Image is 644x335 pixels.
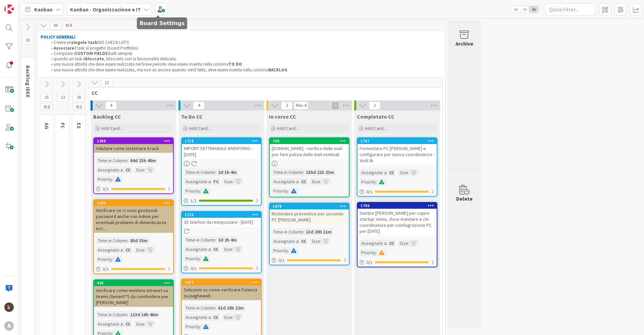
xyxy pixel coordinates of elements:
[182,212,261,226] div: 171535 telefoni da reimpostare - [DATE]
[94,200,173,206] div: 1394
[511,6,520,13] span: 1x
[376,249,377,256] span: :
[270,203,349,209] div: 1678
[299,178,300,185] span: :
[272,247,288,254] div: Priority
[455,40,473,48] div: Archive
[320,178,321,185] span: :
[398,169,408,176] div: Size
[105,102,117,110] span: 4
[57,93,68,102] span: 13
[216,236,238,244] div: 2d 2h 4m
[101,78,112,86] span: 12
[408,169,409,176] span: :
[357,113,394,120] span: Completato CC
[310,238,320,245] div: Size
[232,246,233,253] span: :
[222,178,233,185] div: Size
[70,6,141,13] b: Kanban - Organizzazione e IT
[520,6,529,13] span: 2x
[128,311,160,318] div: 113d 16h 46m
[281,102,292,110] span: 2
[270,256,349,265] div: 0/1
[94,206,173,233] div: Verificare se ci sono gestionali password anche con Admin per eventuali problemi di dimenticanze ...
[361,203,437,208] div: 1706
[189,125,211,131] span: Add Card...
[96,246,123,254] div: Assegnato a
[211,314,212,321] span: :
[360,178,376,186] div: Priority
[365,125,386,131] span: Add Card...
[300,238,308,245] div: CC
[185,212,261,217] div: 1715
[145,246,146,254] span: :
[268,67,287,73] strong: BACKLOG
[94,144,173,153] div: Valutare come sistemare il rack
[184,246,211,253] div: Assegnato a
[200,255,201,262] span: :
[123,320,124,328] span: :
[93,113,121,120] span: Backlog CC
[182,144,261,159] div: IMPORT SETTIMANALE INVENTARIO - [DATE]
[288,247,289,254] span: :
[185,280,261,285] div: 1477
[360,240,386,247] div: Assegnato a
[101,125,123,131] span: Add Card...
[215,169,216,176] span: :
[181,113,203,120] span: To Do CC
[97,281,173,285] div: 993
[369,102,380,110] span: 2
[182,138,261,159] div: 1716IMPORT SETTIMANALE INVENTARIO - [DATE]
[93,199,174,274] a: 1394Verificare se ci sono gestionali password anche con Admin per eventuali problemi di dimentica...
[269,113,296,120] span: In corso CC
[123,166,124,174] span: :
[357,137,437,197] a: 1707Formattare PC [PERSON_NAME] e configurare per nuova coordinatrice - Vedi tkAssegnato a:CCSize...
[96,237,127,244] div: Time in Column
[96,320,123,328] div: Assegnato a
[288,187,289,195] span: :
[60,123,66,129] span: FC
[128,157,158,164] div: 84d 23h 48m
[270,209,349,224] div: Richiedere preventivo per secondo PC [PERSON_NAME]
[76,123,83,129] span: ES
[360,169,386,176] div: Assegnato a
[75,51,108,56] strong: CUSTOM FIELDS
[47,51,442,56] li: Compilare i (tutti sempre)
[184,304,215,312] div: Time in Column
[222,314,232,321] div: Size
[184,323,200,330] div: Priority
[127,157,128,164] span: :
[184,169,215,176] div: Time in Column
[358,144,437,165] div: Formattare PC [PERSON_NAME] e configurare per nuova coordinatrice - Vedi tk
[366,259,373,266] span: 0 / 1
[228,61,242,67] strong: TO DO
[304,228,333,236] div: 13d 20h 11m
[184,187,200,195] div: Priority
[145,320,146,328] span: :
[182,279,261,285] div: 1477
[304,169,336,176] div: 155d 21h 23m
[233,178,234,185] span: :
[134,246,145,254] div: Size
[211,246,212,253] span: :
[94,286,173,307] div: Verificare come mettere intranet su teams (tenant??) da condividere per [PERSON_NAME]
[96,311,127,318] div: Time in Column
[200,323,201,330] span: :
[128,237,149,244] div: 85d 35m
[96,256,112,263] div: Priority
[387,169,396,176] div: CC
[41,93,52,102] span: 15
[360,249,376,256] div: Priority
[140,20,184,26] h5: Board Settings
[96,157,127,164] div: Time in Column
[215,304,216,312] span: :
[387,240,396,247] div: CC
[361,139,437,143] div: 1707
[73,93,85,102] span: 20
[73,103,85,111] span: 1
[47,46,442,51] li: il task al progetto (board Portfolio)
[270,138,349,159] div: 704[DOMAIN_NAME] - verifica delle mail per fare pulizia delle mail nominali
[215,236,216,244] span: :
[358,138,437,144] div: 1707
[4,4,14,14] img: Visit kanbanzone.com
